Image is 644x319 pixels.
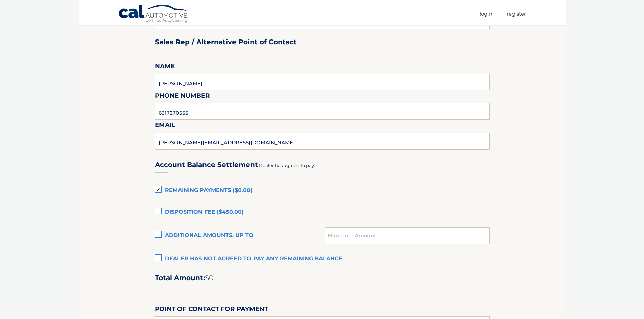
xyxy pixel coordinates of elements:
[155,61,175,74] label: Name
[155,252,490,266] label: Dealer has not agreed to pay any remaining balance
[325,227,489,244] input: Maximum Amount
[155,206,490,219] label: Disposition Fee ($450.00)
[259,163,315,168] span: Dealer has agreed to pay:
[118,4,189,24] a: Cal Automotive
[155,90,210,103] label: Phone Number
[155,184,490,197] label: Remaining Payments ($0.00)
[155,38,297,46] h3: Sales Rep / Alternative Point of Contact
[155,120,175,132] label: Email
[205,274,213,282] span: $0
[155,304,268,316] label: Point of Contact for Payment
[155,229,325,242] label: Additional amounts, up to
[155,161,258,169] h3: Account Balance Settlement
[480,8,492,19] a: Login
[507,8,526,19] a: Register
[155,274,490,282] h2: Total Amount:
